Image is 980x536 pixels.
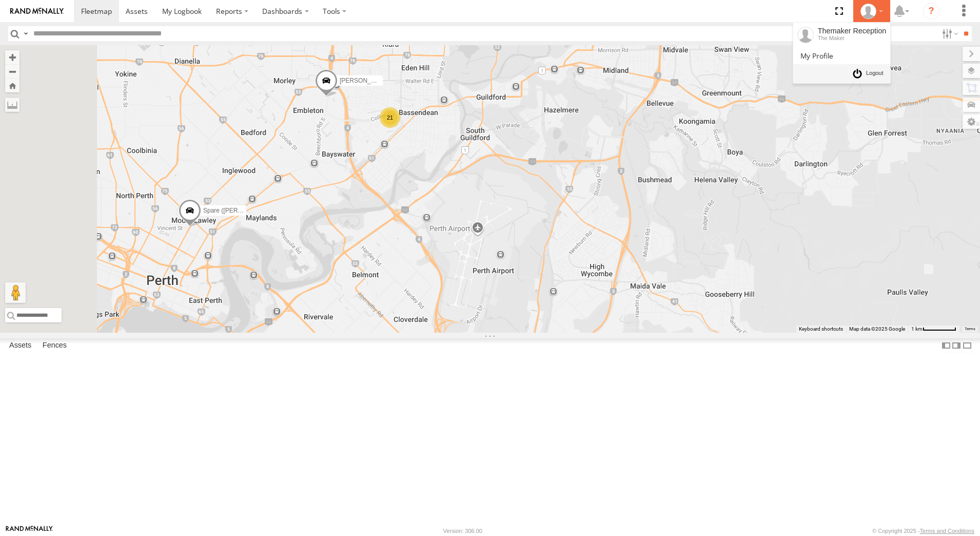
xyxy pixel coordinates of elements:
[5,282,26,303] button: Drag Pegman onto the map to open Street View
[938,26,960,41] label: Search Filter Options
[857,4,887,19] div: Themaker Reception
[951,338,962,353] label: Dock Summary Table to the Right
[962,338,972,353] label: Hide Summary Table
[5,64,19,79] button: Zoom out
[6,526,53,536] a: Visit our Website
[911,326,923,332] span: 1 km
[4,338,36,353] label: Assets
[923,3,939,20] i: ?
[5,50,19,64] button: Zoom in
[941,338,951,353] label: Dock Summary Table to the Left
[799,326,843,333] button: Keyboard shortcuts
[965,327,975,331] a: Terms (opens in new tab)
[22,26,30,41] label: Search Query
[443,528,482,534] div: Version: 306.00
[10,8,64,15] img: rand-logo.svg
[340,77,463,84] span: [PERSON_NAME] - 1IFQ597 - 0448 957 648
[818,35,887,41] div: The Maker
[5,98,19,112] label: Measure
[872,528,974,534] div: © Copyright 2025 -
[37,338,72,353] label: Fences
[380,107,400,128] div: 21
[849,326,905,332] span: Map data ©2025 Google
[920,528,974,534] a: Terms and Conditions
[818,27,887,35] div: Themaker Reception
[963,114,980,129] label: Map Settings
[908,326,959,333] button: Map scale: 1 km per 62 pixels
[203,207,407,215] span: Spare ([PERSON_NAME] & [PERSON_NAME] maker specials)- 1GBY500
[5,79,19,92] button: Zoom Home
